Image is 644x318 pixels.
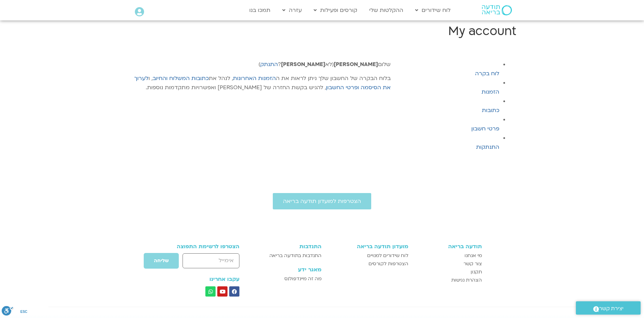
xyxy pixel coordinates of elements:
[281,61,325,68] strong: [PERSON_NAME]
[334,61,378,68] strong: [PERSON_NAME]
[415,276,482,284] a: הצהרת נגישות
[482,5,512,15] img: תודעה בריאה
[162,276,240,282] h3: עקבו אחרינו
[476,143,499,151] a: התנתקות
[260,61,278,68] a: התנתק
[471,268,482,276] span: תקנון
[328,252,408,260] a: לוח שידורים למנויים
[273,193,371,209] a: הצטרפות למועדון תודעה בריאה
[258,275,321,283] a: מה זה מיינדפולנס
[398,60,513,152] nav: דפי חשבון
[482,107,499,114] a: כתובות
[465,252,482,260] span: מי אנחנו
[415,260,482,268] a: צור קשר
[576,301,641,315] a: יצירת קשר
[153,75,209,82] a: כתובות המשלוח והחיוב
[279,4,305,17] a: עזרה
[269,252,321,260] span: התנדבות בתודעה בריאה
[183,253,239,268] input: אימייל
[283,198,361,204] span: הצטרפות למועדון תודעה בריאה
[284,275,321,283] span: מה זה מיינדפולנס
[415,268,482,276] a: תקנון
[131,60,391,69] p: שלום (לא ? )
[367,252,408,260] span: לוח שידורים למנויים
[154,258,169,264] span: שליחה
[246,4,274,17] a: תמכו בנו
[162,243,240,250] h3: הצטרפו לרשימת התפוצה
[482,88,499,96] a: הזמנות
[599,304,624,313] span: יצירת קשר
[451,276,482,284] span: הצהרת נגישות
[128,23,516,39] h1: My account
[415,243,482,250] h3: תודעה בריאה
[328,260,408,268] a: הצטרפות לקורסים
[233,75,276,82] a: הזמנות האחרונות
[368,260,408,268] span: הצטרפות לקורסים
[162,253,240,272] form: טופס חדש
[464,260,482,268] span: צור קשר
[366,4,407,17] a: ההקלטות שלי
[310,4,361,17] a: קורסים ופעילות
[412,4,454,17] a: לוח שידורים
[328,243,408,250] h3: מועדון תודעה בריאה
[475,70,499,77] a: לוח בקרה
[258,252,321,260] a: התנדבות בתודעה בריאה
[471,125,499,132] a: פרטי חשבון
[143,253,179,269] button: שליחה
[134,75,391,91] a: לערוך את הסיסמה ופרטי החשבון
[415,252,482,260] a: מי אנחנו
[131,74,391,92] p: ב‬לוח הבקרה של החשבון ‫שלך ‬ניתן לראות את ה , לנהל את , ו ‫, להגיש בקשת החזרה של [PERSON_NAME] וא...
[258,243,321,250] h3: התנדבות
[258,267,321,273] h3: מאגר ידע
